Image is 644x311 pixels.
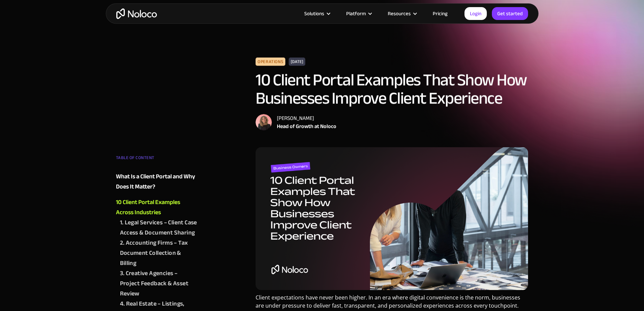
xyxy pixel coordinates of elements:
[338,9,379,18] div: Platform
[120,218,198,238] a: 1. Legal Services – Client Case Access & Document Sharing
[256,71,528,107] h1: 10 Client Portal Examples That Show How Businesses Improve Client Experience
[289,58,305,66] div: [DATE]
[346,9,366,18] div: Platform
[256,58,285,66] div: Operations
[464,7,487,20] a: Login
[116,197,198,218] a: 10 Client Portal Examples Across Industries
[256,147,528,290] img: 10 Client Portal Examples That Show How Businesses Improve Client Experience
[304,9,324,18] div: Solutions
[277,122,336,130] div: Head of Growth at Noloco
[116,172,198,192] a: What Is a Client Portal and Why Does It Matter?
[379,9,424,18] div: Resources
[388,9,411,18] div: Resources
[492,7,528,20] a: Get started
[120,268,198,299] a: 3. Creative Agencies – Project Feedback & Asset Review
[116,8,157,19] a: home
[120,238,198,268] a: 2. Accounting Firms – Tax Document Collection & Billing
[296,9,338,18] div: Solutions
[277,114,336,122] div: [PERSON_NAME]
[424,9,456,18] a: Pricing
[116,153,198,166] div: TABLE OF CONTENT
